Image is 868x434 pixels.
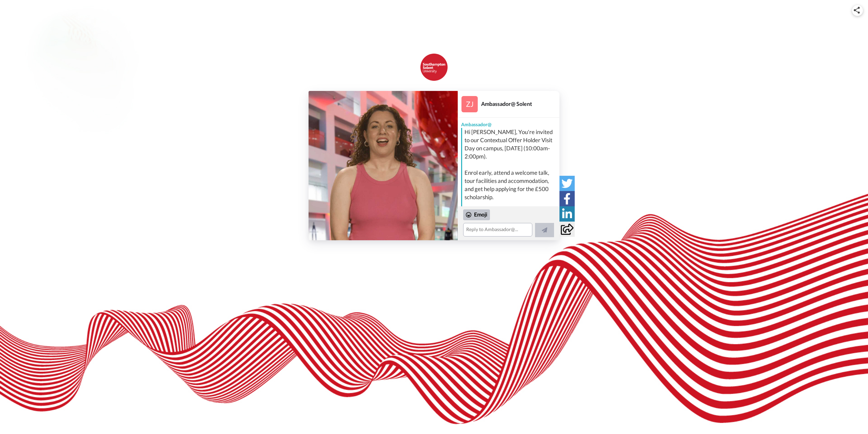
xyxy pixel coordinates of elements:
[481,100,559,107] div: Ambassador@ Solent
[458,118,559,128] div: Ambassador@
[420,54,448,81] img: Solent University logo
[854,7,860,14] img: ic_share.svg
[309,91,458,240] img: 932a95b6-61a7-4a90-abab-59cca1f2113c-thumb.jpg
[463,209,490,220] div: Emoji
[461,96,478,112] img: Profile Image
[465,128,558,226] div: Hi [PERSON_NAME], You're invited to our Contextual Offer Holder Visit Day on campus, [DATE] (10:0...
